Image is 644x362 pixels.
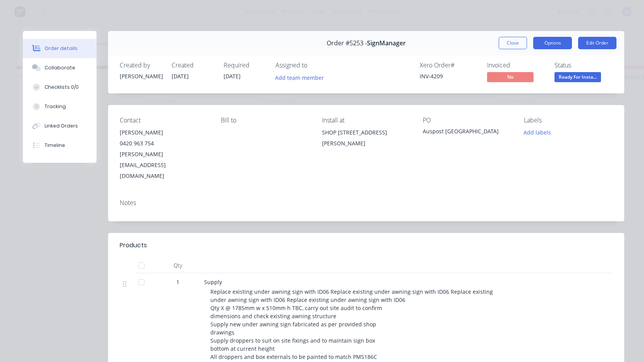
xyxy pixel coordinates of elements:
[524,117,613,124] div: Labels
[322,117,411,124] div: Install at
[45,64,75,71] div: Collaborate
[499,37,527,49] button: Close
[45,84,79,91] div: Checklists 0/0
[120,127,208,138] div: [PERSON_NAME]
[423,117,511,124] div: PO
[276,72,328,83] button: Add team member
[420,72,478,80] div: INV-4209
[367,40,406,47] span: SignManager
[578,37,616,49] button: Edit Order
[554,62,613,69] div: Status
[554,72,601,84] button: Ready For Insta...
[487,62,545,69] div: Invoiced
[271,72,328,83] button: Add team member
[172,72,189,80] span: [DATE]
[45,45,77,52] div: Order details
[23,78,96,97] button: Checklists 0/0
[23,97,96,116] button: Tracking
[533,37,572,49] button: Options
[520,127,555,138] button: Add labels
[45,122,78,129] div: Linked Orders
[120,62,162,69] div: Created by
[327,40,367,47] span: Order #5253 -
[224,72,241,80] span: [DATE]
[120,117,208,124] div: Contact
[172,62,214,69] div: Created
[120,149,208,181] div: [PERSON_NAME][EMAIL_ADDRESS][DOMAIN_NAME]
[45,142,65,149] div: Timeline
[221,117,310,124] div: Bill to
[23,116,96,136] button: Linked Orders
[322,127,411,149] div: SHOP [STREET_ADDRESS][PERSON_NAME]
[120,127,208,181] div: [PERSON_NAME]0420 963 754[PERSON_NAME][EMAIL_ADDRESS][DOMAIN_NAME]
[23,58,96,78] button: Collaborate
[45,103,66,110] div: Tracking
[420,62,478,69] div: Xero Order #
[176,278,179,286] span: 1
[23,39,96,58] button: Order details
[120,138,208,149] div: 0420 963 754
[155,258,201,273] div: Qty
[487,72,534,82] span: No
[322,127,411,152] div: SHOP [STREET_ADDRESS][PERSON_NAME]
[554,72,601,82] span: Ready For Insta...
[276,62,353,69] div: Assigned to
[23,136,96,155] button: Timeline
[120,241,147,250] div: Products
[120,199,613,207] div: Notes
[204,278,222,286] span: Supply
[423,127,511,138] div: Auspost [GEOGRAPHIC_DATA]
[224,62,266,69] div: Required
[120,72,162,80] div: [PERSON_NAME]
